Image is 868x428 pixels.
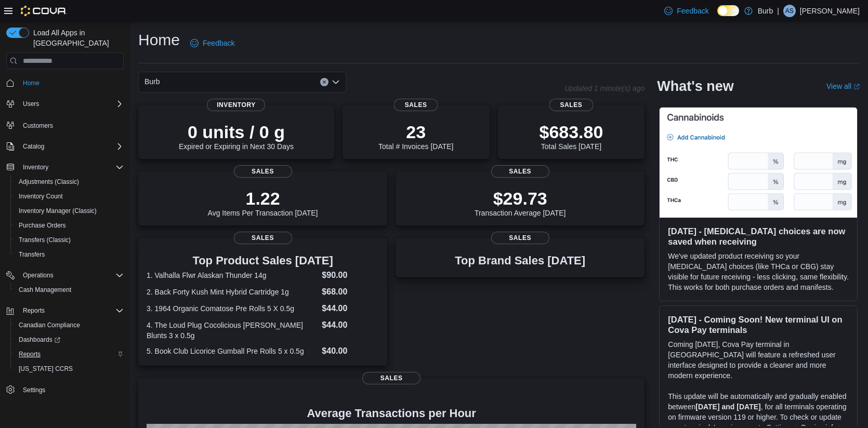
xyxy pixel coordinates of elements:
[19,76,124,89] span: Home
[19,383,124,396] span: Settings
[660,1,713,21] a: Feedback
[10,332,128,347] a: Dashboards
[19,192,63,200] span: Inventory Count
[15,284,75,296] a: Cash Management
[15,348,124,360] span: Reports
[234,232,292,244] span: Sales
[147,303,318,314] dt: 3. 1964 Organic Comatose Pre Rolls 5 X 0.5g
[147,407,636,420] h4: Average Transactions per Hour
[19,286,71,294] span: Cash Management
[322,345,379,357] dd: $40.00
[179,122,294,142] p: 0 units / 0 g
[23,271,54,279] span: Operations
[10,347,128,362] button: Reports
[15,176,124,188] span: Adjustments (Classic)
[10,175,128,189] button: Adjustments (Classic)
[322,302,379,315] dd: $44.00
[10,218,128,233] button: Purchase Orders
[758,5,773,17] p: Burb
[853,84,860,90] svg: External link
[10,247,128,262] button: Transfers
[2,75,128,90] button: Home
[208,188,318,217] div: Avg Items Per Transaction [DATE]
[783,5,796,17] div: Alex Specht
[15,248,124,261] span: Transfers
[2,139,128,154] button: Catalog
[475,188,566,217] div: Transaction Average [DATE]
[23,122,53,130] span: Customers
[362,372,420,384] span: Sales
[23,79,40,87] span: Home
[10,189,128,204] button: Inventory Count
[19,236,71,244] span: Transfers (Classic)
[695,403,760,411] strong: [DATE] and [DATE]
[717,5,739,16] input: Dark Mode
[15,319,84,331] a: Canadian Compliance
[15,234,75,246] a: Transfers (Classic)
[2,303,128,318] button: Reports
[322,319,379,331] dd: $44.00
[800,5,860,17] p: [PERSON_NAME]
[19,77,44,89] a: Home
[19,140,48,153] button: Catalog
[234,165,292,178] span: Sales
[15,333,64,346] a: Dashboards
[23,306,45,315] span: Reports
[19,118,124,131] span: Customers
[785,5,794,17] span: AS
[19,140,124,153] span: Catalog
[15,363,124,375] span: Washington CCRS
[15,219,70,232] a: Purchase Orders
[491,232,549,244] span: Sales
[15,205,124,217] span: Inventory Manager (Classic)
[19,365,73,373] span: [US_STATE] CCRS
[207,99,265,111] span: Inventory
[15,348,45,360] a: Reports
[475,188,566,209] p: $29.73
[378,122,453,142] p: 23
[147,346,318,356] dt: 5. Book Club Licorice Gumball Pre Rolls 5 x 0.5g
[10,318,128,332] button: Canadian Compliance
[19,304,49,317] button: Reports
[10,283,128,297] button: Cash Management
[677,6,708,16] span: Feedback
[2,117,128,132] button: Customers
[23,386,45,394] span: Settings
[2,160,128,175] button: Inventory
[777,5,779,17] p: |
[668,226,849,247] h3: [DATE] - [MEDICAL_DATA] choices are now saved when receiving
[826,82,860,90] a: View allExternal link
[15,190,124,203] span: Inventory Count
[10,204,128,218] button: Inventory Manager (Classic)
[29,28,124,48] span: Load All Apps in [GEOGRAPHIC_DATA]
[668,339,849,381] p: Coming [DATE], Cova Pay terminal in [GEOGRAPHIC_DATA] will feature a refreshed user interface des...
[378,122,453,151] div: Total # Invoices [DATE]
[15,248,49,261] a: Transfers
[6,71,124,424] nav: Complex example
[564,84,645,92] p: Updated 1 minute(s) ago
[19,269,58,282] button: Operations
[19,207,97,215] span: Inventory Manager (Classic)
[19,161,124,173] span: Inventory
[19,161,52,173] button: Inventory
[147,320,318,341] dt: 4. The Loud Plug Cocolicious [PERSON_NAME] Blunts 3 x 0.5g
[15,234,124,246] span: Transfers (Classic)
[15,363,77,375] a: [US_STATE] CCRS
[19,221,66,230] span: Purchase Orders
[539,122,603,151] div: Total Sales [DATE]
[668,314,849,335] h3: [DATE] - Coming Soon! New terminal UI on Cova Pay terminals
[657,78,733,95] h2: What's new
[21,6,67,16] img: Cova
[179,122,294,151] div: Expired or Expiring in Next 30 Days
[322,286,379,298] dd: $68.00
[19,98,43,110] button: Users
[19,350,41,358] span: Reports
[2,97,128,111] button: Users
[15,176,83,188] a: Adjustments (Classic)
[144,75,160,88] span: Burb
[539,122,603,142] p: $683.80
[147,287,318,297] dt: 2. Back Forty Kush Mint Hybrid Cartridge 1g
[15,190,67,203] a: Inventory Count
[15,319,124,331] span: Canadian Compliance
